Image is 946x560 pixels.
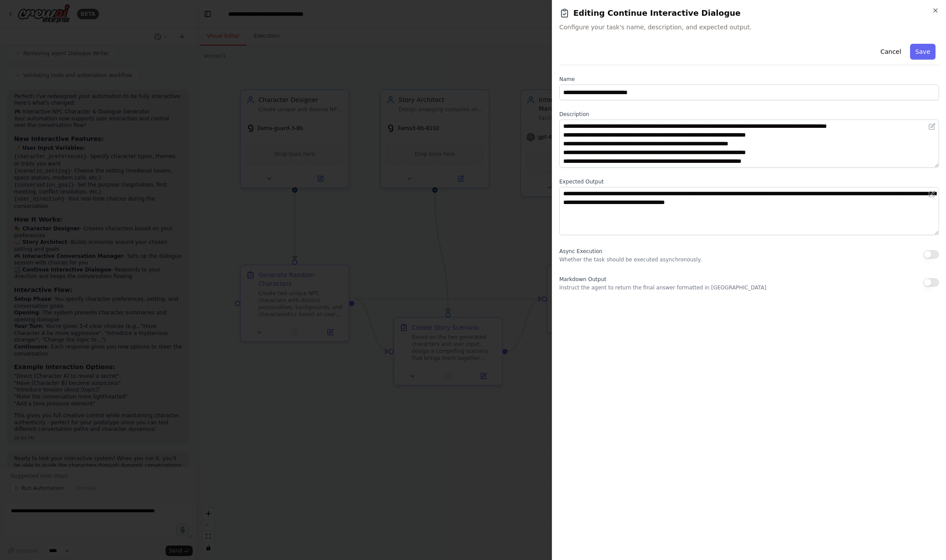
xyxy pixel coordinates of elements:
h2: Editing Continue Interactive Dialogue [559,7,939,19]
span: Configure your task's name, description, and expected output. [559,23,939,32]
button: Open in editor [927,189,937,199]
p: Instruct the agent to return the final answer formatted in [GEOGRAPHIC_DATA] [559,284,766,291]
label: Description [559,111,939,118]
span: Async Execution [559,248,602,254]
p: Whether the task should be executed asynchronously. [559,256,702,263]
button: Open in editor [927,121,937,132]
button: Save [910,44,935,60]
label: Expected Output [559,178,939,185]
label: Name [559,76,939,83]
button: Cancel [875,44,906,60]
span: Markdown Output [559,276,606,282]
